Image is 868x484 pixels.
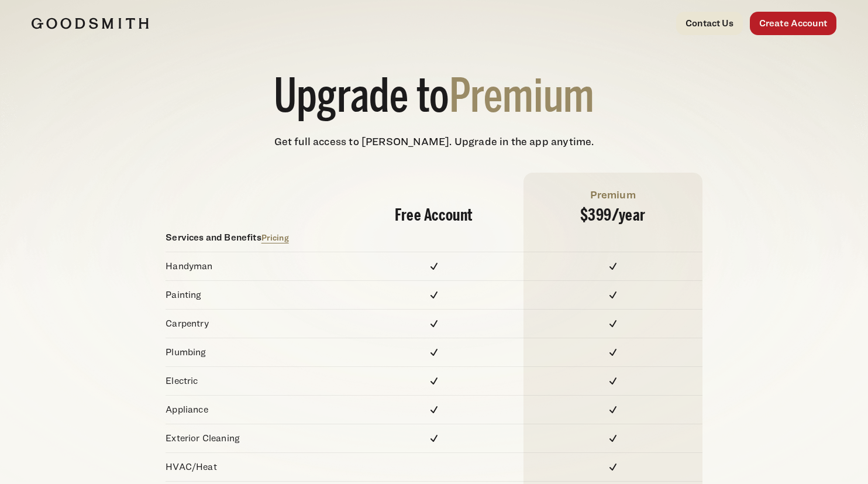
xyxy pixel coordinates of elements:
[359,207,509,224] h3: Free Account
[427,374,441,388] img: Check Line
[427,259,441,273] img: Check Line
[166,460,345,474] p: HVAC/Heat
[166,403,345,417] p: Appliance
[676,12,743,35] a: Contact Us
[606,345,620,359] img: Check Line
[166,345,345,359] p: Plumbing
[166,317,345,331] p: Carpentry
[750,12,836,35] a: Create Account
[538,187,688,202] h4: Premium
[166,374,345,388] p: Electric
[606,374,620,388] img: Check Line
[606,259,620,273] img: Check Line
[32,18,149,29] img: Goodsmith
[261,232,289,242] a: Pricing
[606,403,620,417] img: Check Line
[166,259,345,273] p: Handyman
[166,431,345,445] p: Exterior Cleaning
[427,317,441,331] img: Check Line
[427,288,441,302] img: Check Line
[606,288,620,302] img: Check Line
[606,317,620,331] img: Check Line
[606,460,620,474] img: Check Line
[427,403,441,417] img: Check Line
[427,345,441,359] img: Check Line
[166,288,345,302] p: Painting
[166,231,345,245] p: Services and Benefits
[538,207,688,224] h3: $399/ year
[449,77,594,121] span: Premium
[606,431,620,445] img: Check Line
[427,431,441,445] img: Check Line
